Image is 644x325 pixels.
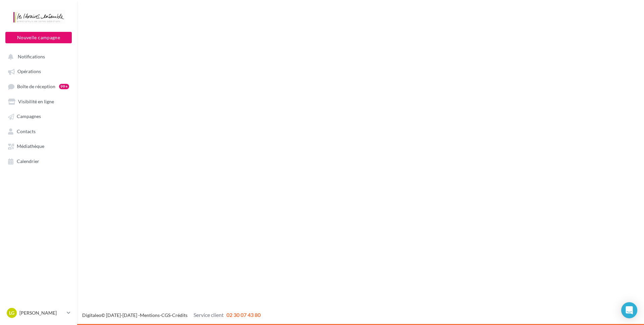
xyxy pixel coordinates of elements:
[161,312,170,318] a: CGS
[4,125,73,137] a: Contacts
[621,302,637,318] div: Open Intercom Messenger
[4,50,70,62] button: Notifications
[172,312,187,318] a: Crédits
[140,312,160,318] a: Mentions
[17,144,44,149] span: Médiathèque
[9,310,14,316] span: LG
[17,84,55,89] span: Boîte de réception
[18,99,54,104] span: Visibilité en ligne
[4,155,73,167] a: Calendrier
[17,128,36,134] span: Contacts
[4,95,73,107] a: Visibilité en ligne
[226,312,261,318] span: 02 30 07 43 80
[194,312,224,318] span: Service client
[4,80,73,93] a: Boîte de réception99+
[19,310,64,316] p: [PERSON_NAME]
[4,140,73,152] a: Médiathèque
[59,84,69,89] div: 99+
[5,307,72,319] a: LG [PERSON_NAME]
[17,69,41,74] span: Opérations
[82,312,101,318] a: Digitaleo
[5,32,72,43] button: Nouvelle campagne
[4,65,73,77] a: Opérations
[17,158,39,164] span: Calendrier
[4,110,73,122] a: Campagnes
[18,54,45,59] span: Notifications
[17,114,41,119] span: Campagnes
[82,312,261,318] span: © [DATE]-[DATE] - - -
